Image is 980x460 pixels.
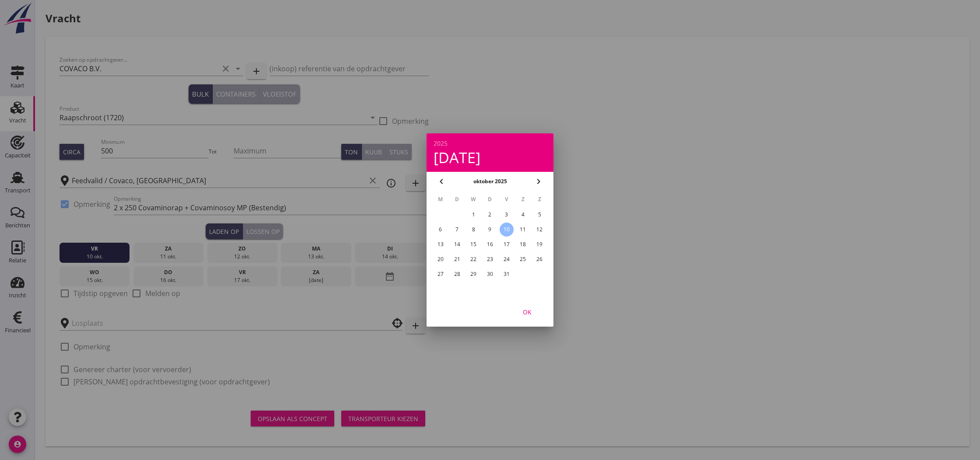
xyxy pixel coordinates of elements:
[434,223,448,237] button: 6
[516,237,530,251] button: 18
[471,175,510,188] button: oktober 2025
[533,176,544,187] i: chevron_right
[516,208,530,222] button: 4
[466,237,480,251] button: 15
[483,208,497,222] button: 2
[449,192,465,207] th: D
[434,140,546,146] div: 2025
[450,237,464,251] button: 14
[434,237,448,251] button: 13
[499,192,514,207] th: V
[450,252,464,266] button: 21
[466,208,480,222] button: 1
[483,237,497,251] button: 16
[466,223,480,237] button: 8
[436,176,447,187] i: chevron_left
[516,223,530,237] button: 11
[450,267,464,281] button: 28
[516,252,530,266] button: 25
[500,267,514,281] button: 31
[434,267,448,281] button: 27
[483,252,497,266] button: 23
[532,208,546,222] button: 5
[483,223,497,237] button: 9
[500,208,514,222] button: 3
[465,192,481,207] th: W
[532,223,546,237] button: 12
[515,307,539,317] div: OK
[532,192,547,207] th: Z
[532,237,546,251] button: 19
[466,252,480,266] button: 22
[433,192,448,207] th: M
[483,267,497,281] button: 30
[466,267,480,281] button: 29
[434,252,448,266] button: 20
[434,150,546,165] div: [DATE]
[450,223,464,237] button: 7
[482,192,498,207] th: D
[500,252,514,266] button: 24
[500,237,514,251] button: 17
[500,223,514,237] button: 10
[515,192,531,207] th: Z
[532,252,546,266] button: 26
[508,304,546,320] button: OK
